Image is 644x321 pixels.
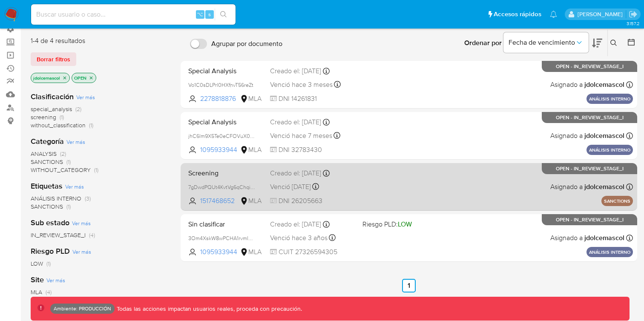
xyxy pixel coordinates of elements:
[550,11,557,18] a: Notificaciones
[215,9,232,20] button: search-icon
[578,10,626,18] p: joaquin.dolcemascolo@mercadolibre.com
[494,10,541,19] span: Accesos rápidos
[115,305,302,313] p: Todas las acciones impactan usuarios reales, proceda con precaución.
[208,10,211,18] span: s
[31,9,236,20] input: Buscar usuario o caso...
[627,20,640,27] span: 3.157.2
[54,307,111,310] p: Ambiente: PRODUCCIÓN
[197,10,203,18] span: ⌥
[629,10,638,19] a: Salir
